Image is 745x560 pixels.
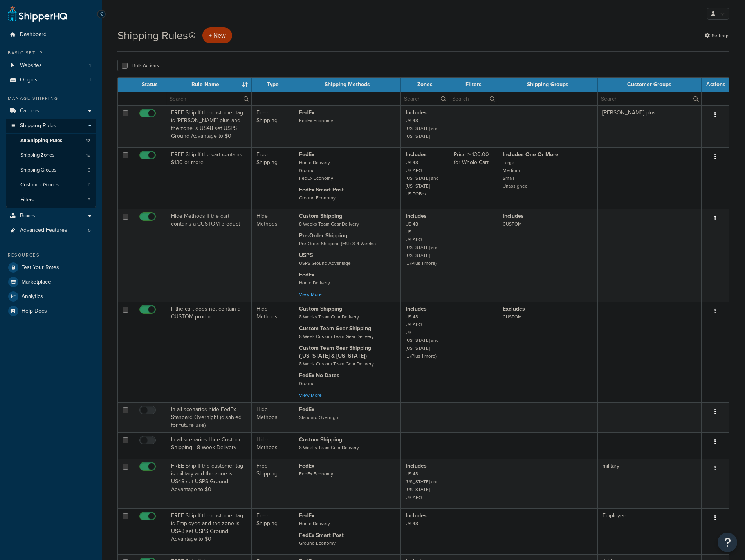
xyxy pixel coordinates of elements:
th: Rule Name : activate to sort column ascending [166,78,252,92]
li: Filters [6,193,96,207]
a: Test Your Rates [6,260,96,275]
small: US 48 US US APO [US_STATE] and [US_STATE] ... (Plus 1 more) [406,220,439,267]
strong: Excludes [503,305,525,313]
strong: FedEx [299,271,314,279]
span: 11 [87,182,90,188]
small: Large Medium Small Unassigned [503,159,528,190]
td: FREE Ship If the customer tag is Employee and the zone is US48 set USPS Ground Advantage to $0 [166,508,252,554]
input: Search [401,92,449,105]
input: Search [598,92,701,105]
td: FREE Ship If the customer tag is [PERSON_NAME]-plus and the zone is US48 set USPS Ground Advantag... [166,105,252,147]
span: Dashboard [20,31,47,38]
span: 12 [86,152,90,159]
strong: FedEx No Dates [299,371,339,379]
th: Filters [449,78,498,92]
strong: Pre-Order Shipping [299,231,347,240]
a: Analytics [6,289,96,303]
small: Ground Economy [299,540,336,547]
li: Shipping Rules [6,119,96,208]
small: US 48 [US_STATE] and [US_STATE] US APO [406,470,439,501]
strong: Includes [406,305,427,313]
span: Shipping Rules [20,123,56,129]
span: Help Docs [22,308,47,314]
span: Boxes [20,213,35,219]
strong: Custom Shipping [299,305,342,313]
td: Free Shipping [252,147,294,209]
small: Pre-Order Shipping (EST: 3-4 Weeks) [299,240,376,247]
strong: Custom Team Gear Shipping ([US_STATE] & [US_STATE]) [299,344,371,360]
a: View More [299,291,322,298]
th: Status [133,78,166,92]
th: Shipping Groups [498,78,597,92]
span: Advanced Features [20,227,67,234]
td: Free Shipping [252,105,294,147]
a: Shipping Groups 6 [6,163,96,177]
span: Filters [20,197,34,203]
span: Carriers [20,108,39,114]
td: Free Shipping [252,508,294,554]
strong: FedEx Smart Post [299,186,344,194]
strong: FedEx [299,462,314,470]
small: US 48 [US_STATE] and [US_STATE] [406,117,439,140]
th: Actions [702,78,729,92]
td: If the cart does not contain a CUSTOM product [166,302,252,402]
span: Test Your Rates [22,264,59,271]
h1: Shipping Rules [117,28,188,43]
span: 1 [89,77,91,83]
a: Origins 1 [6,73,96,87]
strong: FedEx [299,405,314,414]
span: 5 [88,227,91,234]
span: Shipping Groups [20,167,56,173]
li: Customer Groups [6,178,96,192]
a: Marketplace [6,275,96,289]
strong: Includes One Or More [503,150,558,159]
li: All Shipping Rules [6,134,96,148]
a: Advanced Features 5 [6,223,96,238]
a: Boxes [6,209,96,223]
a: Carriers [6,104,96,118]
td: FREE Ship If the customer tag is military and the zone is US48 set USPS Ground Advantage to $0 [166,459,252,508]
td: Free Shipping [252,459,294,508]
small: 8 Weeks Team Gear Delivery [299,220,359,228]
small: Home Delivery [299,520,330,527]
strong: Includes [406,108,427,117]
small: USPS Ground Advantage [299,260,351,267]
small: 8 Week Custom Team Gear Delivery [299,360,374,367]
a: Settings [705,30,729,41]
td: Hide Methods [252,302,294,402]
td: Price ≥ 130.00 for Whole Cart [449,147,498,209]
small: Standard Overnight [299,414,339,421]
p: + New [202,27,232,43]
span: 1 [89,62,91,69]
a: All Shipping Rules 17 [6,134,96,148]
td: Hide Methods [252,432,294,459]
strong: FedEx [299,511,314,520]
span: Analytics [22,293,43,300]
li: Help Docs [6,304,96,318]
input: Search [449,92,498,105]
a: Dashboard [6,27,96,42]
span: Shipping Zones [20,152,54,159]
small: Home Delivery Ground FedEx Economy [299,159,333,182]
th: Zones [401,78,449,92]
small: 8 Weeks Team Gear Delivery [299,444,359,451]
td: Employee [598,508,702,554]
span: Websites [20,62,42,69]
button: Open Resource Center [718,533,737,552]
small: Ground Economy [299,194,336,201]
a: Filters 9 [6,193,96,207]
strong: FedEx Smart Post [299,531,344,539]
input: Search [166,92,251,105]
td: military [598,459,702,508]
span: 17 [86,137,90,144]
small: US 48 US APO [US_STATE] and [US_STATE] US POBox [406,159,439,197]
button: Bulk Actions [117,60,163,71]
a: View More [299,392,322,399]
a: Shipping Rules [6,119,96,133]
span: 6 [88,167,90,173]
span: 9 [88,197,90,203]
small: Home Delivery [299,279,330,286]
